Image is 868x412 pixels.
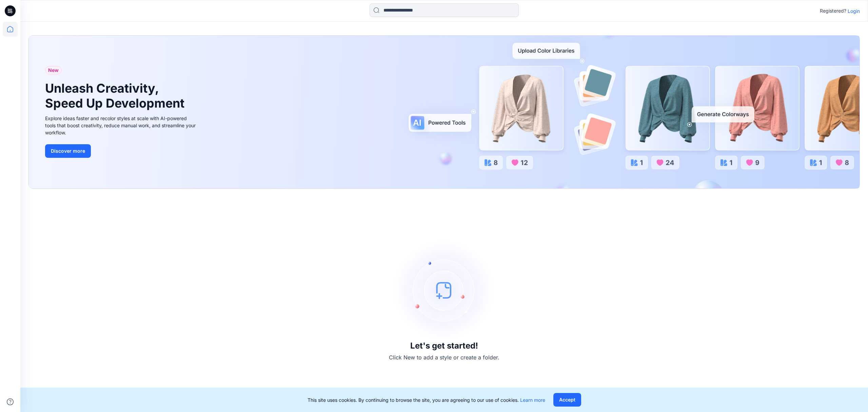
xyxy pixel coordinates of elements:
a: Discover more [45,144,198,158]
a: Learn more [520,397,545,403]
h3: Let's get started! [410,341,478,351]
p: Login [848,7,860,15]
p: Registered? [820,7,846,15]
p: This site uses cookies. By continuing to browse the site, you are agreeing to our use of cookies. [308,396,545,404]
button: Accept [553,393,581,407]
p: Click New to add a style or create a folder. [389,353,499,361]
div: Explore ideas faster and recolor styles at scale with AI-powered tools that boost creativity, red... [45,115,198,136]
h1: Unleash Creativity, Speed Up Development [45,81,188,110]
button: Discover more [45,144,91,158]
img: empty-state-image.svg [393,239,495,341]
span: New [48,66,59,74]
